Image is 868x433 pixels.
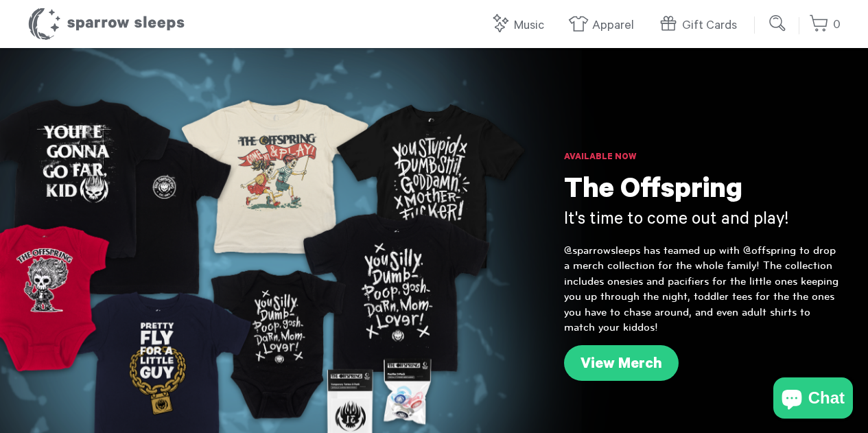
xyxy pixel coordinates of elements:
[564,243,841,335] p: @sparrowsleeps has teamed up with @offspring to drop a merch collection for the whole family! The...
[764,10,792,37] input: Submit
[809,10,841,40] a: 0
[564,209,841,233] h3: It's time to come out and play!
[490,11,551,40] a: Music
[658,11,744,40] a: Gift Cards
[27,7,185,41] h1: Sparrow Sleeps
[564,175,841,209] h1: The Offspring
[564,345,679,381] a: View Merch
[564,151,841,165] h6: Available Now
[568,11,641,40] a: Apparel
[769,377,857,422] inbox-online-store-chat: Shopify online store chat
